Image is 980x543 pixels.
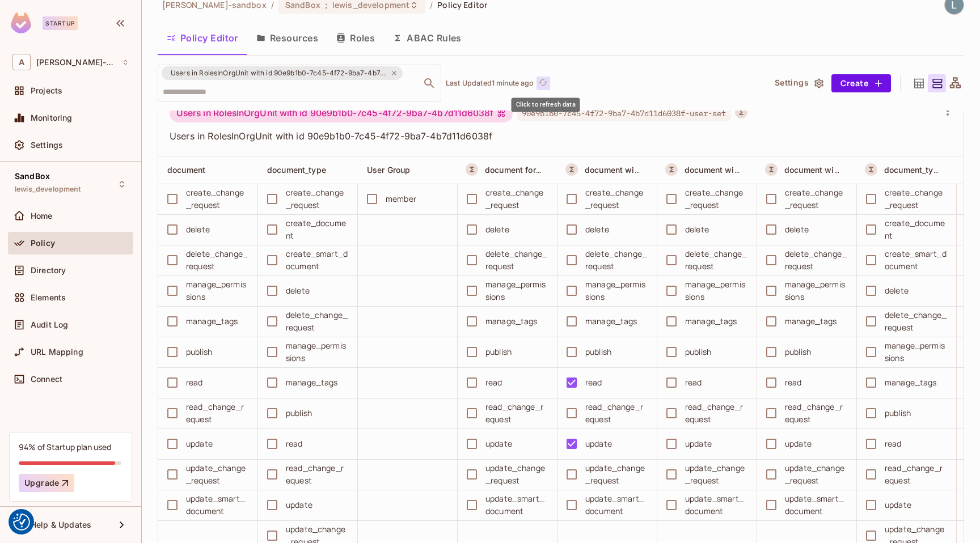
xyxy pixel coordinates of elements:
[485,346,512,358] div: publish
[585,493,648,517] div: update_smart_document
[485,164,562,175] span: document for owner
[785,493,847,517] div: update_smart_document
[685,186,747,211] div: create_change_request
[186,186,248,211] div: create_change_request
[247,24,327,52] button: Resources
[367,165,411,175] span: User Group
[685,462,747,487] div: update_change_request
[286,376,338,389] div: manage_tags
[186,278,248,303] div: manage_permissions
[785,462,847,487] div: update_change_request
[186,438,213,450] div: update
[286,499,312,511] div: update
[384,24,471,52] button: ABAC Rules
[31,347,83,357] span: URL Mapping
[765,163,778,176] button: A Resource Set is a dynamically conditioned resource, defined by real-time criteria.
[585,315,637,328] div: manage_tags
[785,186,847,211] div: create_change_request
[585,248,648,273] div: delete_change_request
[735,106,747,118] button: A User Set is a dynamically conditioned role, grouping users based on real-time criteria.
[785,248,847,273] div: delete_change_request
[11,12,31,33] img: SReyMgAAAABJRU5ErkJggg==
[13,514,30,531] img: Revisit consent button
[885,248,947,273] div: create_smart_document
[785,315,837,328] div: manage_tags
[158,24,247,52] button: Policy Editor
[15,172,50,181] span: SandBox
[31,266,66,275] span: Directory
[485,401,548,426] div: read_change_request
[186,376,203,389] div: read
[585,346,611,358] div: publish
[685,493,747,517] div: update_smart_document
[186,462,248,487] div: update_change_request
[485,493,548,517] div: update_smart_document
[565,163,578,176] button: A Resource Set is a dynamically conditioned resource, defined by real-time criteria.
[186,315,238,328] div: manage_tags
[885,285,909,297] div: delete
[170,104,513,122] div: Users in RolesInOrgUnit with id 90e9b1b0-7c45-4f72-9ba7-4b7d11d6038f
[286,285,310,297] div: delete
[685,401,747,426] div: read_change_request
[785,438,812,450] div: update
[785,346,811,358] div: publish
[685,315,737,328] div: manage_tags
[865,163,877,176] button: A Resource Set is a dynamically conditioned resource, defined by real-time criteria.
[31,86,62,95] span: Projects
[785,223,809,236] div: delete
[31,320,68,329] span: Audit Log
[517,106,730,121] span: 90e9b1b0-7c45-4f72-9ba7-4b7d11d6038f-user-set
[466,163,478,176] button: A Resource Set is a dynamically conditioned resource, defined by real-time criteria.
[885,376,937,389] div: manage_tags
[770,74,827,92] button: Settings
[186,248,248,273] div: delete_change_request
[685,438,712,450] div: update
[286,407,312,419] div: publish
[164,67,394,79] span: Users in RolesInOrgUnit with id 90e9b1b0-7c45-4f72-9ba7-4b7d11d6038f
[31,375,62,384] span: Connect
[286,462,348,487] div: read_change_request
[485,438,512,450] div: update
[386,193,416,205] div: member
[186,346,212,358] div: publish
[31,293,66,302] span: Elements
[512,98,580,112] div: Click to refresh data
[485,376,502,389] div: read
[286,186,348,211] div: create_change_request
[785,278,847,303] div: manage_permissions
[585,278,648,303] div: manage_permissions
[785,401,847,426] div: read_change_request
[485,223,509,236] div: delete
[885,186,947,211] div: create_change_request
[31,141,63,150] span: Settings
[585,401,648,426] div: read_change_request
[421,75,437,91] button: Open
[286,340,348,364] div: manage_permissions
[885,499,911,511] div: update
[186,493,248,517] div: update_smart_document
[186,401,248,426] div: read_change_request
[286,248,348,273] div: create_smart_document
[162,66,403,80] div: Users in RolesInOrgUnit with id 90e9b1b0-7c45-4f72-9ba7-4b7d11d6038f
[12,54,31,70] span: A
[267,165,326,175] span: document_type
[585,223,609,236] div: delete
[186,223,210,236] div: delete
[31,520,91,529] span: Help & Updates
[665,163,678,176] button: A Resource Set is a dynamically conditioned resource, defined by real-time criteria.
[31,211,53,220] span: Home
[15,185,81,194] span: lewis_development
[485,278,548,303] div: manage_permissions
[885,217,947,242] div: create_document
[36,58,116,67] span: Workspace: alex-trustflight-sandbox
[43,16,78,30] div: Startup
[585,462,648,487] div: update_change_request
[485,462,548,487] div: update_change_request
[885,462,947,487] div: read_change_request
[685,164,960,175] span: document with id global on c30c2a7a-014e-4525-9661-2a91b87503ed
[327,24,384,52] button: Roles
[485,248,548,273] div: delete_change_request
[885,309,947,334] div: delete_change_request
[885,340,947,364] div: manage_permissions
[538,78,548,89] span: refresh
